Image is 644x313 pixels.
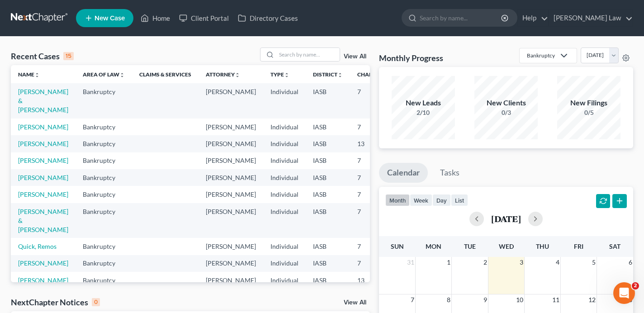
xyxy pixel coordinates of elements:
[263,135,306,152] td: Individual
[549,10,633,26] a: [PERSON_NAME] Law
[11,51,74,62] div: Recent Cases
[199,152,263,169] td: [PERSON_NAME]
[350,119,395,135] td: 7
[350,152,395,169] td: 7
[464,242,476,250] span: Tue
[410,194,432,206] button: week
[350,255,395,272] td: 7
[263,83,306,118] td: Individual
[199,135,263,152] td: [PERSON_NAME]
[344,299,366,306] a: View All
[392,108,455,117] div: 2/10
[446,257,451,268] span: 1
[76,255,132,272] td: Bankruptcy
[426,242,441,250] span: Mon
[95,15,125,22] span: New Case
[391,242,404,250] span: Sun
[483,294,488,305] span: 9
[199,238,263,255] td: [PERSON_NAME]
[306,83,350,118] td: IASB
[350,83,395,118] td: 7
[527,52,555,59] div: Bankruptcy
[18,259,68,267] a: [PERSON_NAME]
[76,83,132,118] td: Bankruptcy
[263,152,306,169] td: Individual
[306,152,350,169] td: IASB
[432,194,451,206] button: day
[432,163,468,183] a: Tasks
[446,294,451,305] span: 8
[306,272,350,289] td: IASB
[519,257,524,268] span: 3
[276,48,340,61] input: Search by name...
[357,71,388,78] a: Chapterunfold_more
[306,119,350,135] td: IASB
[350,272,395,289] td: 13
[628,257,633,268] span: 6
[76,169,132,186] td: Bankruptcy
[499,242,514,250] span: Wed
[76,135,132,152] td: Bankruptcy
[515,294,524,305] span: 10
[18,140,68,147] a: [PERSON_NAME]
[350,186,395,203] td: 7
[551,294,560,305] span: 11
[92,298,100,306] div: 0
[263,186,306,203] td: Individual
[199,203,263,238] td: [PERSON_NAME]
[263,203,306,238] td: Individual
[306,186,350,203] td: IASB
[410,294,415,305] span: 7
[76,119,132,135] td: Bankruptcy
[379,52,443,63] h3: Monthly Progress
[574,242,583,250] span: Fri
[483,257,488,268] span: 2
[344,53,366,60] a: View All
[18,276,68,284] a: [PERSON_NAME]
[306,238,350,255] td: IASB
[263,255,306,272] td: Individual
[76,186,132,203] td: Bankruptcy
[175,10,233,26] a: Client Portal
[306,135,350,152] td: IASB
[557,98,620,108] div: New Filings
[609,242,620,250] span: Sat
[263,272,306,289] td: Individual
[451,194,468,206] button: list
[76,152,132,169] td: Bankruptcy
[199,169,263,186] td: [PERSON_NAME]
[536,242,549,250] span: Thu
[557,108,620,117] div: 0/5
[199,186,263,203] td: [PERSON_NAME]
[18,88,68,114] a: [PERSON_NAME] & [PERSON_NAME]
[420,9,502,26] input: Search by name...
[233,10,303,26] a: Directory Cases
[385,194,410,206] button: month
[18,174,68,181] a: [PERSON_NAME]
[18,190,68,198] a: [PERSON_NAME]
[18,156,68,164] a: [PERSON_NAME]
[474,98,538,108] div: New Clients
[284,72,289,78] i: unfold_more
[350,135,395,152] td: 13
[18,123,68,131] a: [PERSON_NAME]
[34,72,40,78] i: unfold_more
[263,169,306,186] td: Individual
[591,257,597,268] span: 5
[199,272,263,289] td: [PERSON_NAME]
[270,71,289,78] a: Typeunfold_more
[83,71,125,78] a: Area of Lawunfold_more
[350,203,395,238] td: 7
[235,72,240,78] i: unfold_more
[350,238,395,255] td: 7
[306,255,350,272] td: IASB
[587,294,597,305] span: 12
[76,238,132,255] td: Bankruptcy
[337,72,343,78] i: unfold_more
[306,203,350,238] td: IASB
[313,71,343,78] a: Districtunfold_more
[263,119,306,135] td: Individual
[63,52,74,60] div: 15
[491,214,521,223] h2: [DATE]
[206,71,240,78] a: Attorneyunfold_more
